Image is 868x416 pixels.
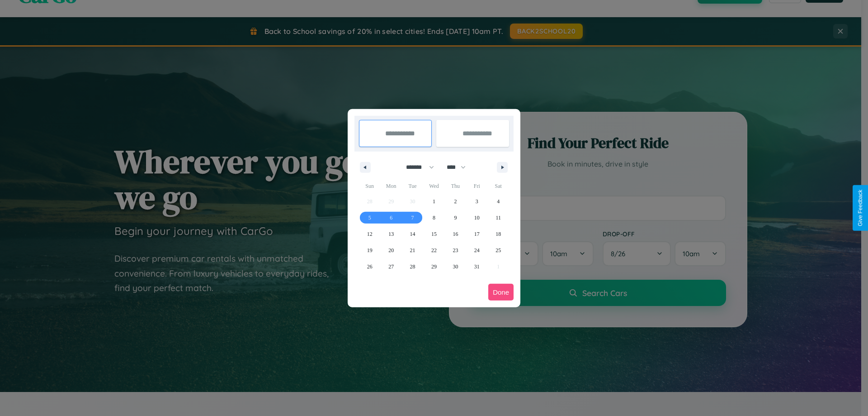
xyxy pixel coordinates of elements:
[410,242,415,258] span: 21
[431,242,437,258] span: 22
[402,242,423,258] button: 21
[488,226,509,242] button: 18
[445,210,466,226] button: 9
[445,258,466,275] button: 30
[474,258,480,275] span: 31
[423,242,444,258] button: 22
[445,193,466,210] button: 2
[423,193,444,210] button: 1
[431,258,437,275] span: 29
[466,210,487,226] button: 10
[423,226,444,242] button: 15
[495,242,501,258] span: 25
[454,210,457,226] span: 9
[359,210,380,226] button: 5
[368,210,371,226] span: 5
[474,210,480,226] span: 10
[380,258,401,275] button: 27
[367,226,373,242] span: 12
[402,258,423,275] button: 28
[402,226,423,242] button: 14
[410,226,415,242] span: 14
[390,210,392,226] span: 6
[367,242,373,258] span: 19
[857,190,863,226] div: Give Feedback
[466,193,487,210] button: 3
[476,193,478,210] span: 3
[433,210,435,226] span: 8
[367,258,373,275] span: 26
[410,258,415,275] span: 28
[488,193,509,210] button: 4
[474,242,480,258] span: 24
[497,193,500,210] span: 4
[453,242,458,258] span: 23
[388,242,394,258] span: 20
[466,258,487,275] button: 31
[488,210,509,226] button: 11
[359,242,380,258] button: 19
[495,210,501,226] span: 11
[454,193,457,210] span: 2
[388,258,394,275] span: 27
[380,242,401,258] button: 20
[402,210,423,226] button: 7
[445,242,466,258] button: 23
[359,258,380,275] button: 26
[359,226,380,242] button: 12
[423,210,444,226] button: 8
[423,258,444,275] button: 29
[466,179,487,193] span: Fri
[453,258,458,275] span: 30
[488,179,509,193] span: Sat
[495,226,501,242] span: 18
[488,242,509,258] button: 25
[380,226,401,242] button: 13
[466,242,487,258] button: 24
[402,179,423,193] span: Tue
[388,226,394,242] span: 13
[411,210,414,226] span: 7
[423,179,444,193] span: Wed
[380,210,401,226] button: 6
[380,179,401,193] span: Mon
[466,226,487,242] button: 17
[359,179,380,193] span: Sun
[474,226,480,242] span: 17
[488,284,514,301] button: Done
[431,226,437,242] span: 15
[433,193,435,210] span: 1
[453,226,458,242] span: 16
[445,226,466,242] button: 16
[445,179,466,193] span: Thu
